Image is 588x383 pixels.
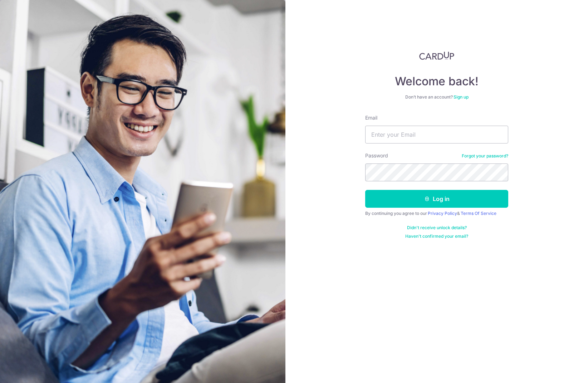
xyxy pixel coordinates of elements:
button: Log in [365,190,508,208]
a: Sign up [454,94,469,100]
img: CardUp Logo [419,51,454,60]
a: Haven't confirmed your email? [405,233,468,239]
div: By continuing you agree to our & [365,211,508,216]
a: Didn't receive unlock details? [407,225,467,231]
label: Password [365,152,388,159]
div: Don’t have an account? [365,94,508,100]
h4: Welcome back! [365,74,508,89]
a: Terms Of Service [461,211,496,216]
label: Email [365,114,377,121]
input: Enter your Email [365,126,508,143]
a: Privacy Policy [428,211,457,216]
a: Forgot your password? [462,153,508,159]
